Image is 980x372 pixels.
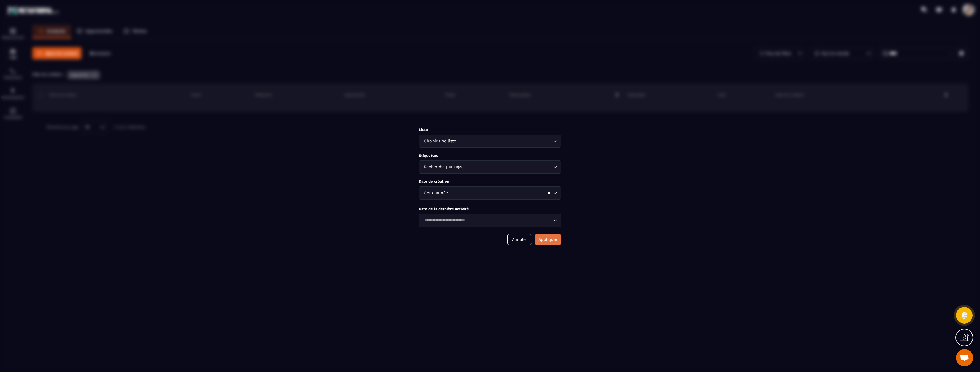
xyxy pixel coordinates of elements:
[419,179,561,184] p: Date de création
[449,190,547,196] input: Search for option
[422,164,463,170] span: Recherche par tags
[422,217,552,223] input: Search for option
[535,234,561,245] button: Appliquer
[419,135,561,148] div: Search for option
[463,164,552,170] input: Search for option
[956,349,973,366] a: Ouvrir le chat
[419,153,561,158] p: Étiquettes
[457,138,552,144] input: Search for option
[419,186,561,200] div: Search for option
[422,138,457,144] span: Choisir une liste
[419,127,561,132] p: Liste
[419,207,561,211] p: Date de la dernière activité
[419,160,561,174] div: Search for option
[507,234,532,245] button: Annuler
[419,214,561,227] div: Search for option
[547,191,550,195] button: Clear Selected
[422,190,449,196] span: Cette année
